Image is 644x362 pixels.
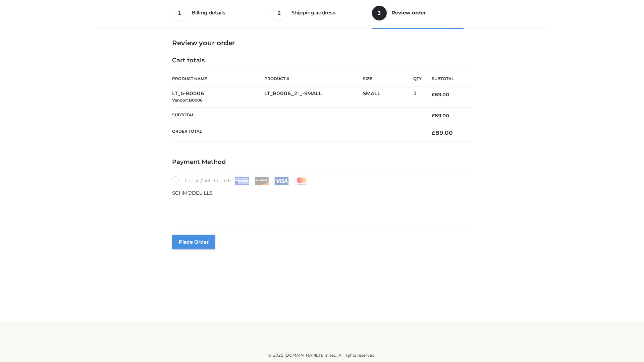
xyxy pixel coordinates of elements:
[294,177,309,185] img: Mastercard
[363,86,413,108] td: SMALL
[172,124,422,142] th: Order Total
[422,71,472,86] th: Subtotal
[172,189,472,197] p: SCHMODEL LLS
[172,71,264,86] th: Product Name
[432,113,435,119] span: £
[235,177,249,185] img: Amex
[255,177,269,185] img: Discover
[172,235,215,249] button: Place order
[171,196,471,220] iframe: Secure payment input frame
[264,86,363,108] td: LT_B0006_2-_-SMALL
[432,129,435,136] span: £
[100,352,544,359] div: © 2025 [DOMAIN_NAME] Limited. All rights reserved.
[432,92,449,98] bdi: 89.00
[363,71,410,86] th: Size
[274,177,289,185] img: Visa
[172,86,264,108] td: LT_b-B0006
[413,71,422,86] th: Qty
[172,39,472,47] h3: Review your order
[264,71,363,86] th: Product #
[172,107,422,124] th: Subtotal
[172,176,309,185] label: Credit/Debit Cards
[172,159,472,166] h4: Payment Method
[432,113,449,119] bdi: 89.00
[413,86,422,108] td: 1
[172,98,203,103] small: Vendor: B0006
[432,129,453,136] bdi: 89.00
[432,92,435,98] span: £
[172,57,472,64] h4: Cart totals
